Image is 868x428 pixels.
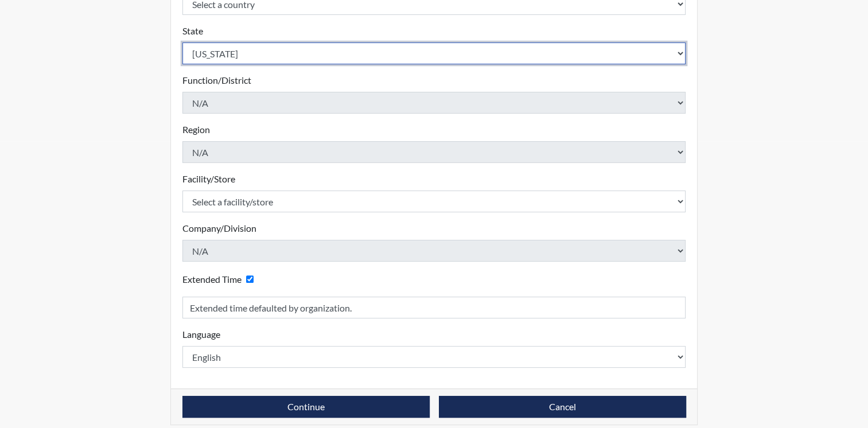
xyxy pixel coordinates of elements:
[439,396,686,418] button: Cancel
[182,396,430,418] button: Continue
[182,328,220,341] label: Language
[182,297,686,318] input: Reason for Extension
[182,24,203,38] label: State
[182,221,256,235] label: Company/Division
[182,73,251,87] label: Function/District
[182,123,210,137] label: Region
[182,271,258,287] div: Checking this box will provide the interviewee with an accomodation of extra time to answer each ...
[182,273,242,286] label: Extended Time
[182,172,235,186] label: Facility/Store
